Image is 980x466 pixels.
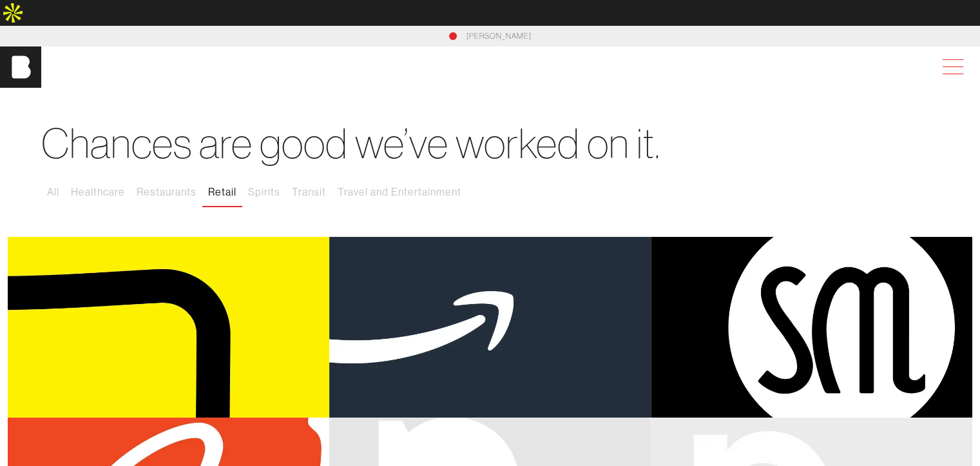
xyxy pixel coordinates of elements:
button: All [41,179,65,206]
a: [PERSON_NAME] [466,30,532,42]
h1: Chances are good we’ve worked on it. [41,119,939,168]
button: Transit [286,179,332,206]
button: Spirits [242,179,286,206]
button: Restaurants [131,179,202,206]
button: Retail [202,179,242,206]
button: Healthcare [65,179,131,206]
button: Travel and Entertainment [332,179,467,206]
